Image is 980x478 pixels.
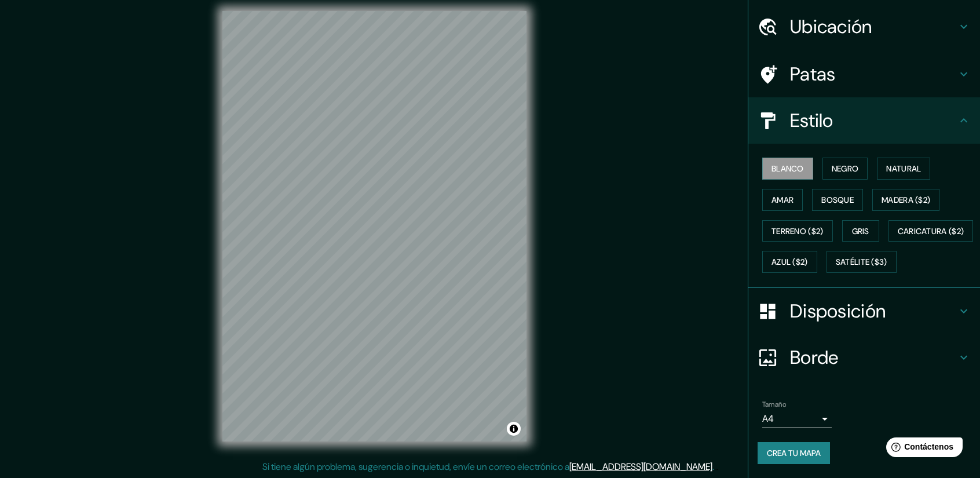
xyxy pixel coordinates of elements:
[842,220,879,242] button: Gris
[882,195,930,205] font: Madera ($2)
[507,422,521,436] button: Activar o desactivar atribución
[822,158,868,180] button: Negro
[762,189,803,211] button: Amar
[888,220,974,242] button: Caricatura ($2)
[821,195,854,205] font: Bosque
[771,257,808,268] font: Azul ($2)
[762,413,774,425] font: A4
[762,400,786,409] font: Tamaño
[898,226,964,236] font: Caricatura ($2)
[790,345,839,370] font: Borde
[771,226,824,236] font: Terreno ($2)
[716,460,718,473] font: .
[852,226,869,236] font: Gris
[758,442,830,464] button: Crea tu mapa
[262,461,569,473] font: Si tiene algún problema, sugerencia o inquietud, envíe un correo electrónico a
[790,14,872,39] font: Ubicación
[827,251,897,273] button: Satélite ($3)
[877,158,930,180] button: Natural
[836,257,887,268] font: Satélite ($3)
[812,189,863,211] button: Bosque
[762,158,813,180] button: Blanco
[767,448,821,458] font: Crea tu mapa
[762,410,832,428] div: A4
[712,461,714,473] font: .
[790,62,836,86] font: Patas
[771,163,804,174] font: Blanco
[771,195,793,205] font: Amar
[748,334,980,381] div: Borde
[872,189,939,211] button: Madera ($2)
[790,108,833,133] font: Estilo
[748,3,980,50] div: Ubicación
[832,163,859,174] font: Negro
[762,220,833,242] button: Terreno ($2)
[748,288,980,334] div: Disposición
[569,461,712,473] a: [EMAIL_ADDRESS][DOMAIN_NAME]
[790,299,886,323] font: Disposición
[877,433,967,465] iframe: Lanzador de widgets de ayuda
[748,51,980,97] div: Patas
[748,97,980,144] div: Estilo
[222,11,526,441] canvas: Mapa
[762,251,817,273] button: Azul ($2)
[714,460,716,473] font: .
[886,163,921,174] font: Natural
